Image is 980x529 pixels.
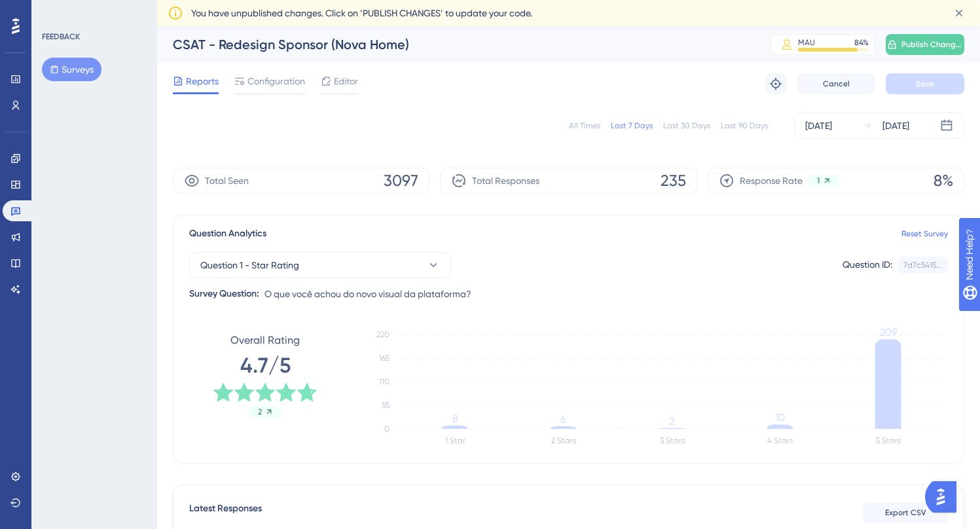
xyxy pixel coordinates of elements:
span: O que você achou do novo visual da plataforma? [264,286,471,302]
tspan: 8 [452,412,458,425]
text: 1 Star [445,436,465,445]
span: Question Analytics [189,226,266,242]
text: 2 Stars [551,436,576,445]
span: 4.7/5 [240,351,291,380]
span: Question 1 - Star Rating [200,257,299,273]
span: Response Rate [740,173,803,189]
span: Export CSV [885,507,926,518]
button: Export CSV [863,502,948,523]
tspan: 6 [560,413,566,426]
span: Reports [186,73,219,89]
tspan: 55 [382,401,390,410]
span: Cancel [823,79,850,89]
text: 4 Stars [767,436,793,445]
div: [DATE] [882,118,909,134]
div: 84 % [854,37,869,48]
button: Publish Changes [886,34,964,55]
button: Save [886,73,964,94]
span: 1 [817,175,820,186]
div: Survey Question: [189,286,259,302]
div: Last 7 Days [611,120,653,131]
button: Surveys [42,58,101,81]
button: Question 1 - Star Rating [189,252,451,278]
span: 8% [934,170,953,191]
span: 235 [661,170,686,191]
div: All Times [569,120,600,131]
text: 5 Stars [876,436,901,445]
span: You have unpublished changes. Click on ‘PUBLISH CHANGES’ to update your code. [191,5,532,21]
span: Total Responses [472,173,539,189]
div: Last 90 Days [721,120,768,131]
div: 7d7c5415... [903,260,942,270]
tspan: 165 [379,354,390,363]
span: Overall Rating [230,333,300,348]
tspan: 209 [880,326,897,338]
span: Total Seen [205,173,249,189]
span: Save [916,79,934,89]
span: 2 [258,407,262,417]
span: Publish Changes [901,39,963,50]
button: Cancel [797,73,875,94]
text: 3 Stars [660,436,685,445]
div: Question ID: [843,257,892,274]
tspan: 0 [384,424,390,433]
div: Last 30 Days [663,120,710,131]
span: Editor [334,73,358,89]
span: Need Help? [31,3,82,19]
div: CSAT - Redesign Sponsor (Nova Home) [173,35,738,54]
div: FEEDBACK [42,31,80,42]
tspan: 220 [376,330,390,339]
tspan: 10 [775,411,785,424]
span: 3097 [384,170,418,191]
tspan: 2 [669,415,674,428]
tspan: 110 [379,377,390,386]
span: Configuration [247,73,305,89]
iframe: UserGuiding AI Assistant Launcher [925,477,964,517]
span: Latest Responses [189,501,262,524]
div: [DATE] [805,118,832,134]
a: Reset Survey [901,228,948,239]
div: MAU [798,37,815,48]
